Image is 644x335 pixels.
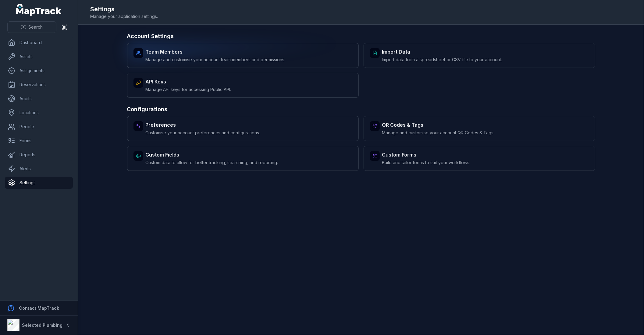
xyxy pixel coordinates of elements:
a: Dashboard [5,37,73,49]
a: Alerts [5,163,73,175]
span: Manage and customise your account team members and permissions. [146,57,286,63]
span: Manage your application settings. [90,13,158,19]
button: Search [7,21,56,33]
span: Manage API keys for accessing Public API. [146,86,231,93]
a: PreferencesCustomise your account preferences and configurations. [127,116,359,141]
a: Custom FormsBuild and tailor forms to suit your workflows. [364,146,595,171]
a: Import DataImport data from a spreadsheet or CSV file to your account. [364,43,595,68]
a: People [5,121,73,133]
span: Import data from a spreadsheet or CSV file to your account. [382,57,502,63]
span: Search [28,24,43,30]
a: Team MembersManage and customise your account team members and permissions. [127,43,359,68]
a: Reports [5,149,73,161]
a: Assets [5,51,73,63]
a: Settings [5,177,73,189]
strong: Custom Forms [382,151,471,158]
span: Customise your account preferences and configurations. [146,130,260,136]
a: API KeysManage API keys for accessing Public API. [127,73,359,98]
a: Reservations [5,79,73,91]
h3: Account Settings [127,32,595,41]
strong: Preferences [146,121,260,129]
span: Custom data to allow for better tracking, searching, and reporting. [146,160,278,166]
a: QR Codes & TagsManage and customise your account QR Codes & Tags. [364,116,595,141]
strong: Team Members [146,48,286,55]
a: Custom FieldsCustom data to allow for better tracking, searching, and reporting. [127,146,359,171]
strong: API Keys [146,78,231,85]
h2: Settings [90,5,158,13]
a: Assignments [5,65,73,77]
h3: Configurations [127,105,595,114]
a: Forms [5,135,73,147]
a: Audits [5,93,73,105]
strong: Contact MapTrack [19,305,59,311]
strong: Selected Plumbing [22,323,62,328]
a: Locations [5,107,73,119]
span: Build and tailor forms to suit your workflows. [382,160,471,166]
a: MapTrack [16,4,62,16]
span: Manage and customise your account QR Codes & Tags. [382,130,495,136]
strong: Custom Fields [146,151,278,158]
strong: Import Data [382,48,502,55]
strong: QR Codes & Tags [382,121,495,129]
